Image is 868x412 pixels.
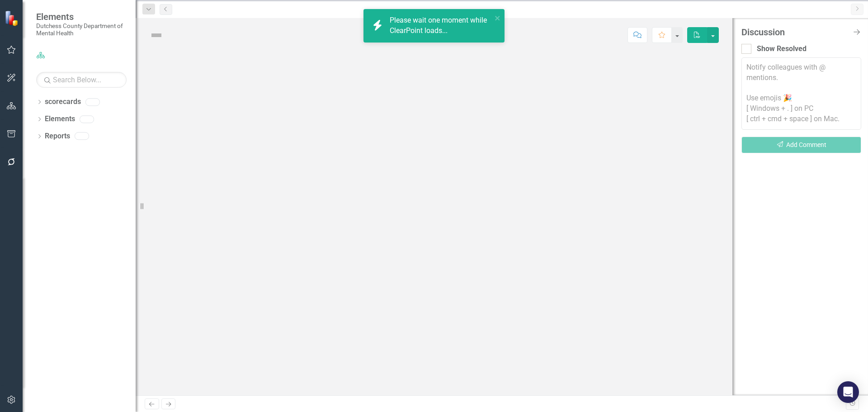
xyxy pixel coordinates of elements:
[45,114,75,124] a: Elements
[36,22,127,37] small: Dutchess County Department of Mental Health
[741,27,848,37] div: Discussion
[45,131,70,142] a: Reports
[36,11,127,22] span: Elements
[495,13,501,23] button: close
[757,44,807,54] div: Show Resolved
[390,15,492,36] div: Please wait one moment while ClearPoint loads...
[36,72,127,88] input: Search Below...
[149,28,164,43] img: Not Defined
[45,97,81,107] a: scorecards
[5,10,20,26] img: ClearPoint Strategy
[837,381,859,403] div: Open Intercom Messenger
[741,137,861,153] button: Add Comment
